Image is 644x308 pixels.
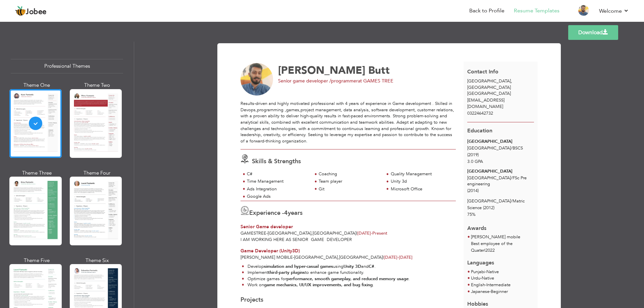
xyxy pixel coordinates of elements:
[338,254,339,260] span: ,
[240,224,293,230] span: Senior Game developer
[358,78,393,84] span: at GAMES TREE
[71,82,123,89] div: Theme Two
[511,175,513,181] span: /
[483,205,494,211] span: (2012)
[391,171,452,177] div: Quality Management
[484,247,485,253] span: |
[237,237,460,243] div: I AM WORKING HERE AS SENIOR GAME DEVELOPER
[467,110,493,116] span: 03224642732
[11,59,123,73] div: Professional Themes
[599,7,629,15] a: Welcome
[343,263,361,269] strong: Unity 3D
[264,263,333,269] strong: simulation and hyper-casual games
[242,282,410,288] li: Work on .
[467,145,523,151] span: [GEOGRAPHIC_DATA] BSCS
[467,220,486,232] span: Awards
[268,230,311,236] span: [GEOGRAPHIC_DATA]
[242,276,410,282] li: Optimize games for .
[319,178,380,185] div: Team player
[247,178,308,185] div: Time Management
[294,254,338,260] span: [GEOGRAPHIC_DATA]
[467,175,527,187] span: [GEOGRAPHIC_DATA] FSc Pre engineering
[511,78,512,84] span: ,
[319,186,380,192] div: Git
[286,276,409,282] strong: performance, smooth gameplay, and reduced memory usage
[240,254,293,260] span: [PERSON_NAME] mobile
[71,257,123,264] div: Theme Six
[511,145,513,151] span: /
[485,282,486,288] span: -
[313,230,356,236] span: [GEOGRAPHIC_DATA]
[249,209,284,217] span: Experience -
[71,170,123,177] div: Theme Four
[469,7,504,15] a: Back to Profile
[467,138,534,145] div: [GEOGRAPHIC_DATA]
[467,198,525,204] span: [GEOGRAPHIC_DATA] Matric
[11,257,63,264] div: Theme Five
[514,7,559,15] a: Resume Templates
[467,78,511,84] span: [GEOGRAPHIC_DATA]
[384,254,413,260] span: [DATE]
[252,157,301,166] span: Skills & Strengths
[471,289,489,295] span: Japanese
[278,63,365,77] span: [PERSON_NAME]
[480,275,482,281] span: -
[356,230,357,236] span: |
[471,269,485,275] span: Punjabi
[15,6,47,16] a: Jobee
[467,152,479,158] span: (2019)
[371,230,372,236] span: -
[11,170,63,177] div: Theme Three
[467,211,476,218] span: 75%
[384,254,399,260] span: [DATE]
[511,198,513,204] span: /
[471,282,511,289] li: Intermediate
[489,289,491,295] span: -
[467,127,492,134] span: Education
[467,254,494,267] span: Languages
[485,247,495,253] span: 2022
[247,171,308,177] div: C#
[284,209,288,217] span: 4
[471,275,511,282] li: Native
[471,289,511,295] li: Beginner
[391,186,452,192] div: Microsoft Office
[467,97,504,110] span: [EMAIL_ADDRESS][DOMAIN_NAME]
[467,68,498,75] span: Contact Info
[471,234,520,240] span: [PERSON_NAME] mobile
[242,269,410,276] li: Implement to enhance game functionality.
[471,269,499,275] li: Native
[357,230,387,236] span: Present
[578,5,589,16] img: Profile Img
[471,275,480,281] span: Urdu
[467,300,488,308] span: Hobbies
[471,241,513,253] span: Best employee of the Quater
[485,269,486,275] span: -
[15,6,26,16] img: jobee.io
[467,90,511,97] span: [GEOGRAPHIC_DATA]
[467,205,482,211] span: Science
[467,188,479,194] span: (2014)
[247,193,308,200] div: Google Ads
[368,63,390,77] span: Butt
[268,269,305,275] strong: third-party plugins
[240,101,456,144] div: Results-driven and highly motivated professional with 4 years of experience in Game development ....
[383,254,384,260] span: |
[397,254,399,260] span: -
[319,171,380,177] div: Coaching
[464,78,538,97] div: [GEOGRAPHIC_DATA]
[266,230,268,236] span: -
[247,186,308,192] div: Ads Integration
[339,254,383,260] span: [GEOGRAPHIC_DATA]
[26,8,47,16] span: Jobee
[11,82,63,89] div: Theme One
[240,230,266,236] span: GAMESTREE
[240,248,300,254] span: Game Developer (Unity3D)
[240,296,263,304] span: Projects
[357,230,372,236] span: [DATE]
[293,254,294,260] span: -
[284,209,303,218] label: years
[471,282,485,288] span: English
[369,263,374,269] strong: C#
[264,282,373,288] strong: game mechanics, UI/UX improvements, and bug fixing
